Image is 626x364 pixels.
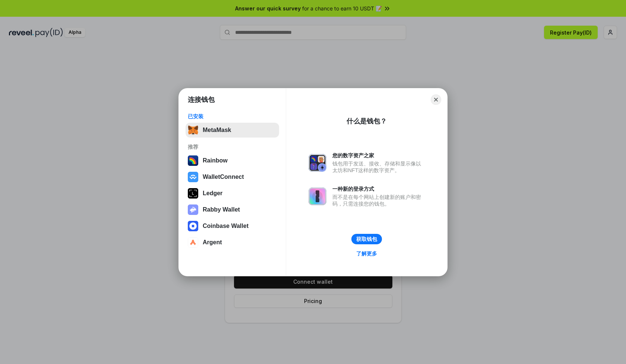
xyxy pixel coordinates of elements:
[188,188,198,199] img: svg+xml,%3Csvg%20xmlns%3D%22http%3A%2F%2Fwww.w3.org%2F2000%2Fsvg%22%20width%3D%2228%22%20height%3...
[188,172,198,182] img: svg+xml,%3Csvg%20width%3D%2228%22%20height%3D%2228%22%20viewBox%3D%220%200%2028%2028%22%20fill%3D...
[188,155,198,166] img: svg+xml,%3Csvg%20width%3D%22120%22%20height%3D%22120%22%20viewBox%3D%220%200%20120%20120%22%20fil...
[203,239,222,246] div: Argent
[186,235,279,250] button: Argent
[332,152,425,159] div: 您的数字资产之家
[352,249,382,258] a: 了解更多
[188,144,277,150] div: 推荐
[203,223,249,229] div: Coinbase Wallet
[188,221,198,231] img: svg+xml,%3Csvg%20width%3D%2228%22%20height%3D%2228%22%20viewBox%3D%220%200%2028%2028%22%20fill%3D...
[351,234,382,244] button: 获取钱包
[332,194,425,207] div: 而不是在每个网站上创建新的账户和密码，只需连接您的钱包。
[203,127,231,133] div: MetaMask
[431,94,441,105] button: Close
[188,113,277,120] div: 已安装
[347,117,387,126] div: 什么是钱包？
[203,157,228,164] div: Rainbow
[186,202,279,217] button: Rabby Wallet
[203,206,240,213] div: Rabby Wallet
[188,237,198,248] img: svg+xml,%3Csvg%20width%3D%2228%22%20height%3D%2228%22%20viewBox%3D%220%200%2028%2028%22%20fill%3D...
[186,153,279,168] button: Rainbow
[188,125,198,135] img: svg+xml,%3Csvg%20fill%3D%22none%22%20height%3D%2233%22%20viewBox%3D%220%200%2035%2033%22%20width%...
[309,187,326,205] img: svg+xml,%3Csvg%20xmlns%3D%22http%3A%2F%2Fwww.w3.org%2F2000%2Fsvg%22%20fill%3D%22none%22%20viewBox...
[309,154,326,172] img: svg+xml,%3Csvg%20xmlns%3D%22http%3A%2F%2Fwww.w3.org%2F2000%2Fsvg%22%20fill%3D%22none%22%20viewBox...
[203,190,222,197] div: Ledger
[186,123,279,138] button: MetaMask
[186,219,279,233] button: Coinbase Wallet
[356,236,377,242] div: 获取钱包
[203,174,244,180] div: WalletConnect
[332,160,425,174] div: 钱包用于发送、接收、存储和显示像以太坊和NFT这样的数字资产。
[186,186,279,201] button: Ledger
[188,204,198,215] img: svg+xml,%3Csvg%20xmlns%3D%22http%3A%2F%2Fwww.w3.org%2F2000%2Fsvg%22%20fill%3D%22none%22%20viewBox...
[186,170,279,184] button: WalletConnect
[332,186,425,192] div: 一种新的登录方式
[188,95,215,104] h1: 连接钱包
[356,250,377,257] div: 了解更多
